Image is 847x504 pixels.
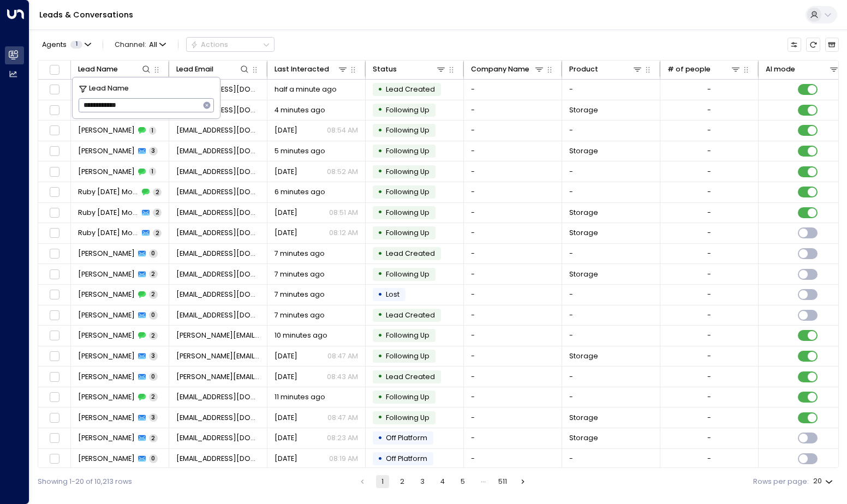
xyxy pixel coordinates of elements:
[149,352,158,360] span: 3
[78,413,135,423] span: Kirsty Bates
[275,413,297,423] span: Aug 29, 2025
[275,63,329,75] div: Last Interacted
[707,105,711,115] div: -
[707,290,711,299] div: -
[562,161,660,182] td: -
[78,351,135,361] span: Neil Edwards
[386,228,430,237] span: Following Up
[275,105,325,115] span: 4 minutes ago
[436,475,449,488] button: Go to page 4
[327,372,358,382] p: 08:43 AM
[275,146,325,156] span: 5 minutes ago
[149,249,158,257] span: 0
[149,454,158,463] span: 0
[149,167,156,176] span: 1
[176,208,260,218] span: ms.rtm27@gmail.com
[562,449,660,469] td: -
[386,85,435,94] span: Lead Created
[464,161,562,182] td: -
[48,83,61,96] span: Toggle select row
[471,63,529,75] div: Company Name
[78,249,135,259] span: Jamie Munro
[707,146,711,156] div: -
[376,475,389,488] button: page 1
[176,63,250,75] div: Lead Email
[569,208,598,218] span: Storage
[464,121,562,141] td: -
[464,428,562,448] td: -
[667,63,711,75] div: # of people
[190,40,228,49] div: Actions
[378,225,383,242] div: •
[464,141,562,161] td: -
[707,372,711,382] div: -
[416,475,429,488] button: Go to page 3
[378,409,383,426] div: •
[78,125,135,135] span: Amin Elmsioui
[38,38,94,51] button: Agents1
[48,391,61,404] span: Toggle select row
[386,249,435,258] span: Lead Created
[78,63,118,75] div: Lead Name
[39,9,133,20] a: Leads & Conversations
[707,433,711,443] div: -
[562,367,660,387] td: -
[176,372,260,382] span: neil.edwards743@gmail.com
[464,223,562,243] td: -
[275,249,325,259] span: 7 minutes ago
[464,203,562,223] td: -
[327,433,358,443] p: 08:23 AM
[48,412,61,424] span: Toggle select row
[707,392,711,402] div: -
[456,475,469,488] button: Go to page 5
[78,167,135,177] span: Ruth Robinson
[378,204,383,221] div: •
[186,37,275,52] div: Button group with a nested menu
[48,309,61,322] span: Toggle select row
[48,453,61,465] span: Toggle select row
[813,474,835,489] div: 20
[378,245,383,262] div: •
[48,207,61,219] span: Toggle select row
[386,105,430,115] span: Following Up
[149,393,158,401] span: 2
[707,310,711,320] div: -
[386,413,430,422] span: Following Up
[373,63,447,75] div: Status
[464,449,562,469] td: -
[48,350,61,363] span: Toggle select row
[464,182,562,202] td: -
[788,38,801,51] button: Customize
[329,228,358,238] p: 08:12 AM
[78,187,139,197] span: Ruby Tuesday Moon
[707,167,711,177] div: -
[464,326,562,346] td: -
[464,305,562,326] td: -
[378,184,383,201] div: •
[149,413,158,422] span: 3
[562,387,660,407] td: -
[386,269,430,279] span: Following Up
[378,81,383,98] div: •
[48,268,61,280] span: Toggle select row
[464,264,562,284] td: -
[78,310,135,320] span: Jamie Munro
[386,290,399,299] span: Lost
[275,63,349,75] div: Last Interacted
[386,167,430,176] span: Following Up
[78,392,135,402] span: Kirsty Bates
[275,372,297,382] span: Aug 25, 2025
[753,477,809,487] label: Rows per page:
[176,290,260,299] span: munrojlb@gmail.com
[766,63,840,75] div: AI mode
[48,432,61,445] span: Toggle select row
[48,186,61,199] span: Toggle select row
[38,477,132,487] div: Showing 1-20 of 10,213 rows
[275,351,297,361] span: Aug 29, 2025
[562,182,660,202] td: -
[78,331,135,340] span: Neil Edwards
[176,125,260,135] span: amin_elmsioui@hotmail.co.uk
[48,165,61,178] span: Toggle select row
[386,208,430,217] span: Following Up
[176,187,260,197] span: ms.rtm27@gmail.com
